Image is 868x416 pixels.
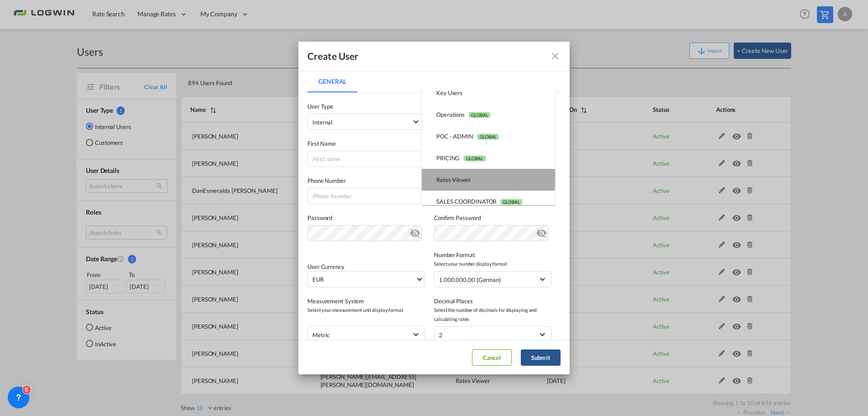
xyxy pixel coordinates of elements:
[436,110,491,119] div: Operations
[463,155,486,162] span: GLOBAL
[477,134,499,140] span: GLOBAL
[436,89,462,97] div: Key Users
[500,199,522,205] span: GLOBAL
[468,112,491,118] span: GLOBAL
[436,197,523,206] div: SALES COORDINATOR
[436,132,499,140] div: POC - ADMIN
[436,154,486,162] div: PRICING
[436,176,471,184] div: Rates Viewer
